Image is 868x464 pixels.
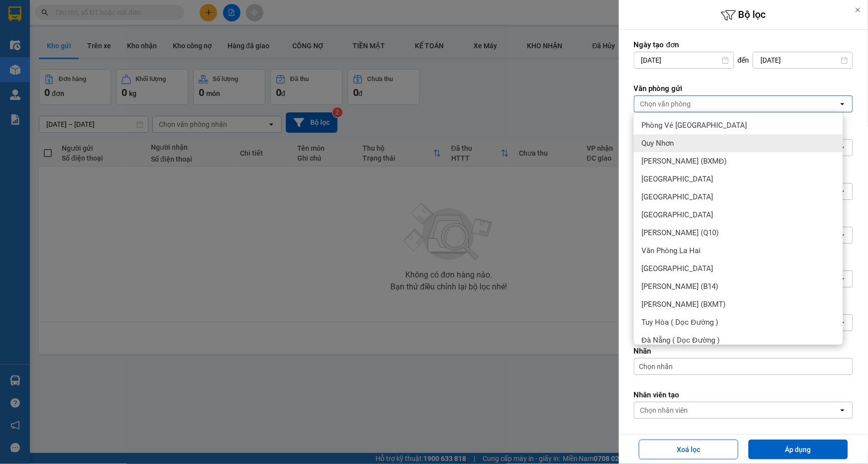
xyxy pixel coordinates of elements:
span: [PERSON_NAME] (BXMT) [642,299,726,309]
span: Quy Nhơn [642,138,674,148]
span: Tuy Hòa ( Dọc Đường ) [642,317,719,327]
label: Văn phòng gửi [634,84,853,93]
button: Xoá lọc [639,440,739,460]
label: Ngày tạo đơn [634,40,853,50]
span: Đà Nẵng ( Dọc Đường ) [642,335,720,345]
div: Chọn nhân viên [640,405,688,415]
span: Văn Phòng La Hai [642,246,701,256]
svg: open [839,406,847,414]
span: [GEOGRAPHIC_DATA] [642,210,714,220]
label: Nhân viên tạo [634,390,853,400]
span: [GEOGRAPHIC_DATA] [642,174,714,184]
span: Phòng Vé [GEOGRAPHIC_DATA] [642,120,747,130]
span: [PERSON_NAME] (BXMĐ) [642,156,727,166]
span: Chọn nhãn [639,362,673,371]
span: [GEOGRAPHIC_DATA] [642,192,714,202]
svg: open [839,100,847,108]
label: Nhãn [634,346,853,356]
input: Select a date. [634,52,734,68]
button: Áp dụng [748,440,848,460]
span: [GEOGRAPHIC_DATA] [642,264,714,274]
span: [PERSON_NAME] (B14) [642,281,719,291]
ul: Menu [634,112,843,345]
input: Select a date. [753,52,853,68]
span: [PERSON_NAME] (Q10) [642,228,719,238]
span: đến [738,55,749,65]
div: Chọn văn phòng [640,99,691,109]
h6: Bộ lọc [619,7,868,23]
